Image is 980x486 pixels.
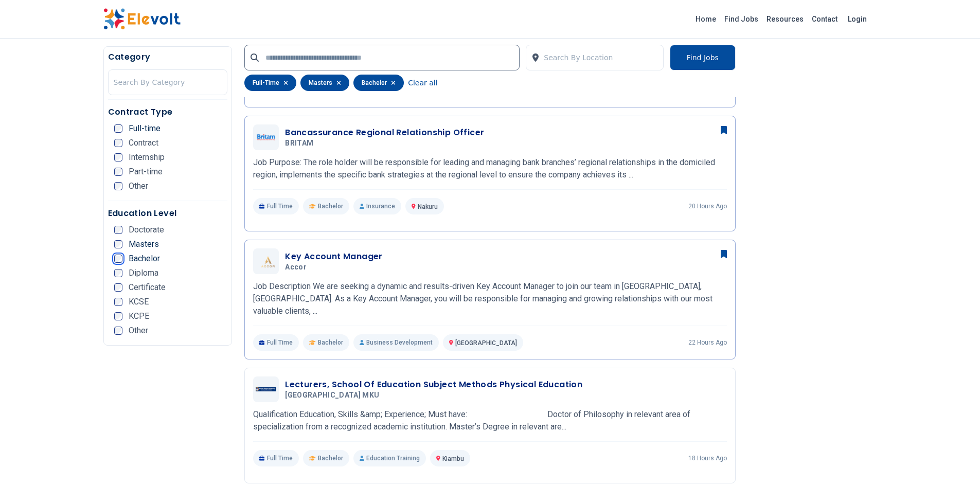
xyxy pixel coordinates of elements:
[842,9,873,29] a: Login
[129,226,164,234] span: Doctorate
[114,182,122,190] input: Other
[253,376,727,466] a: Mount Kenya University MKULecturers, School Of Education Subject Methods Physical Education[GEOGR...
[688,202,727,210] p: 20 hours ago
[244,75,296,91] div: full-time
[129,255,160,263] span: Bachelor
[114,312,122,320] input: KCPE
[114,283,122,292] input: Certificate
[748,46,877,355] iframe: Advertisement
[108,106,228,118] h5: Contract Type
[114,124,122,133] input: Full-time
[114,255,122,263] input: Bachelor
[256,387,276,391] img: Mount Kenya University MKU
[353,450,426,466] p: Education Training
[253,334,299,351] p: Full Time
[129,298,149,306] span: KCSE
[285,139,313,148] span: BRITAM
[285,379,582,391] h3: Lecturers, School Of Education Subject Methods Physical Education
[129,124,161,133] span: Full-time
[129,283,166,292] span: Certificate
[129,168,163,176] span: Part-time
[114,153,122,161] input: Internship
[129,139,158,147] span: Contract
[418,203,438,210] span: Nakuru
[285,250,383,263] h3: Key Account Manager
[808,11,842,27] a: Contact
[285,391,379,400] span: [GEOGRAPHIC_DATA] MKU
[114,226,122,234] input: Doctorate
[253,450,299,466] p: Full Time
[408,75,437,91] button: Clear all
[762,11,808,27] a: Resources
[929,437,980,486] iframe: Chat Widget
[318,202,343,210] span: Bachelor
[129,327,148,335] span: Other
[691,11,720,27] a: Home
[108,207,228,220] h5: Education Level
[253,198,299,214] p: Full Time
[253,408,727,433] p: Qualification Education, Skills &amp; Experience; Must have: Doctor of Philosophy in relevant are...
[129,240,159,248] span: Masters
[129,269,158,277] span: Diploma
[114,327,122,335] input: Other
[300,75,349,91] div: masters
[129,312,149,320] span: KCPE
[256,134,276,141] img: BRITAM
[353,75,404,91] div: bachelor
[688,338,727,347] p: 22 hours ago
[114,139,122,147] input: Contract
[253,124,727,214] a: BRITAMBancassurance Regional Relationship OfficerBRITAMJob Purpose: The role holder will be respo...
[114,269,122,277] input: Diploma
[256,255,276,268] img: Accor
[103,8,181,30] img: Elevolt
[720,11,762,27] a: Find Jobs
[688,454,727,462] p: 18 hours ago
[318,338,343,347] span: Bachelor
[129,182,148,190] span: Other
[285,263,307,272] span: Accor
[455,339,517,347] span: [GEOGRAPHIC_DATA]
[129,153,165,161] span: Internship
[114,240,122,248] input: Masters
[114,298,122,306] input: KCSE
[285,127,484,139] h3: Bancassurance Regional Relationship Officer
[253,248,727,351] a: AccorKey Account ManagerAccorJob Description We are seeking a dynamic and results-driven Key Acco...
[353,334,439,351] p: Business Development
[253,280,727,317] p: Job Description We are seeking a dynamic and results-driven Key Account Manager to join our team ...
[670,45,736,70] button: Find Jobs
[253,156,727,181] p: Job Purpose: The role holder will be responsible for leading and managing bank branches’ regional...
[114,168,122,176] input: Part-time
[442,455,464,462] span: Kiambu
[353,198,401,214] p: Insurance
[108,51,228,63] h5: Category
[318,454,343,462] span: Bachelor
